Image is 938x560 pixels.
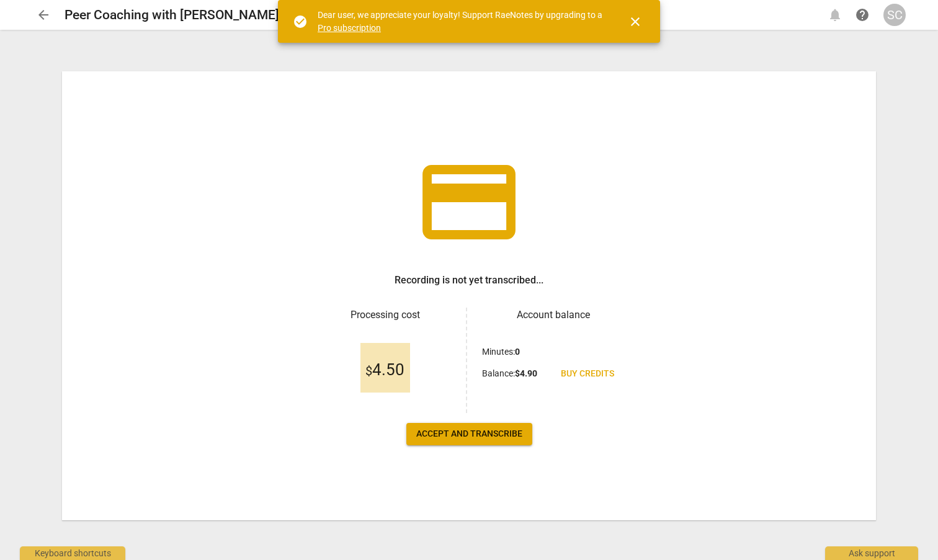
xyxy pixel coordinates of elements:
[416,428,522,440] span: Accept and transcribe
[395,273,543,288] h3: Recording is not yet transcribed...
[825,546,918,560] div: Ask support
[293,14,308,29] span: check_circle
[482,345,520,358] p: Minutes :
[515,368,537,378] b: $ 4.90
[365,361,404,380] span: 4.50
[318,23,381,33] a: Pro subscription
[65,7,518,23] h2: Peer Coaching with [PERSON_NAME] (Coachee) and [PERSON_NAME] (Coach)
[318,9,605,34] div: Dear user, we appreciate your loyalty! Support RaeNotes by upgrading to a
[851,4,873,26] a: Help
[628,14,643,29] span: close
[314,308,456,322] h3: Processing cost
[620,7,650,37] button: Close
[36,7,51,22] span: arrow_back
[406,423,532,445] button: Accept and transcribe
[561,368,614,380] span: Buy credits
[413,146,525,258] span: credit_card
[515,347,520,357] b: 0
[883,4,906,26] button: SC
[551,363,624,385] a: Buy credits
[365,363,372,378] span: $
[855,7,870,22] span: help
[20,546,125,560] div: Keyboard shortcuts
[482,367,537,380] p: Balance :
[482,308,624,322] h3: Account balance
